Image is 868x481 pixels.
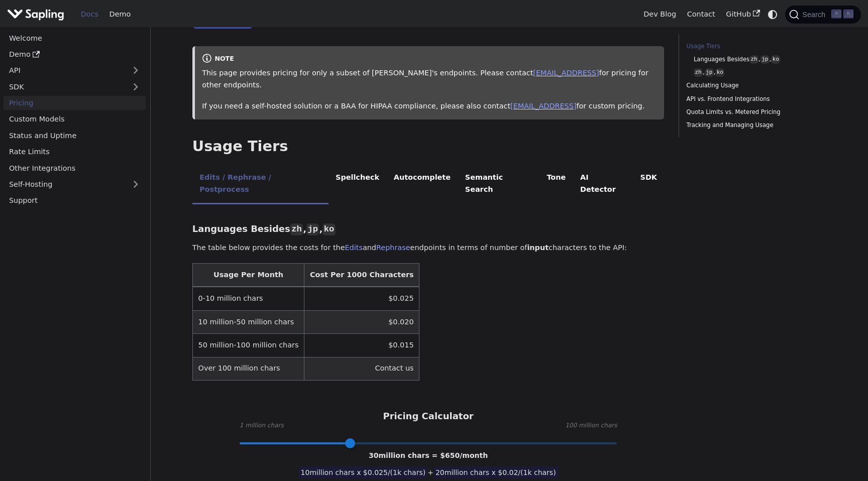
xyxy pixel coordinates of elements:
li: AI Detector [573,165,633,204]
kbd: K [843,10,853,19]
code: ko [715,68,724,77]
a: zh,jp,ko [694,68,819,77]
a: Quota Limits vs. Metered Pricing [687,107,823,117]
a: Rate Limits [4,145,146,159]
th: Cost Per 1000 Characters [304,264,419,287]
a: Welcome [4,31,146,45]
a: SDK [4,79,126,94]
a: API [4,63,126,78]
a: Docs [75,7,104,22]
button: Search (Command+K) [785,6,860,24]
a: Self-Hosting [4,177,146,192]
td: $0.025 [304,287,419,310]
code: ko [771,55,780,64]
td: Contact us [304,357,419,380]
li: Semantic Search [458,165,539,204]
span: 100 million chars [565,421,617,431]
img: Sapling.ai [7,7,64,22]
div: note [202,53,657,65]
li: Edits / Rephrase / Postprocess [192,165,329,204]
li: SDK [633,165,664,204]
h3: Languages Besides , , [192,223,665,235]
a: Custom Models [4,112,146,127]
p: The table below provides the costs for the and endpoints in terms of number of characters to the ... [192,242,665,254]
a: Demo [4,47,146,62]
a: Demo [104,7,136,22]
a: Pricing [4,96,146,110]
a: Languages Besideszh,jp,ko [694,55,819,64]
a: API vs. Frontend Integrations [687,94,823,104]
code: jp [705,68,714,77]
span: 30 million chars = $ 650 /month [369,451,488,459]
p: If you need a self-hosted solution or a BAA for HIPAA compliance, please also contact for custom ... [202,100,657,112]
h2: Usage Tiers [192,138,665,156]
span: 1 million chars [240,421,284,431]
code: zh [694,68,703,77]
a: Calculating Usage [687,81,823,90]
th: Usage Per Month [192,264,304,287]
td: $0.015 [304,334,419,357]
li: Tone [539,165,573,204]
li: Spellcheck [329,165,387,204]
button: Switch between dark and light mode (currently system mode) [766,7,780,22]
p: This page provides pricing for only a subset of [PERSON_NAME]'s endpoints. Please contact for pri... [202,67,657,91]
h3: Pricing Calculator [383,411,473,422]
td: 50 million-100 million chars [192,334,304,357]
code: jp [306,223,319,235]
code: ko [322,223,335,235]
button: Expand sidebar category 'API' [126,63,146,78]
code: jp [761,55,770,64]
a: Tracking and Managing Usage [687,121,823,130]
a: Status and Uptime [4,128,146,143]
kbd: ⌘ [831,10,841,19]
span: 10 million chars x $ 0.025 /(1k chars) [299,466,428,478]
span: Search [799,11,831,19]
td: 10 million-50 million chars [192,310,304,333]
code: zh [290,223,303,235]
td: Over 100 million chars [192,357,304,380]
span: 20 million chars x $ 0.02 /(1k chars) [433,466,558,478]
button: Expand sidebar category 'SDK' [126,79,146,94]
a: Contact [682,7,721,22]
li: Autocomplete [386,165,458,204]
a: [EMAIL_ADDRESS] [510,102,576,110]
a: Sapling.ai [7,7,68,22]
a: Dev Blog [638,7,681,22]
a: GitHub [720,7,765,22]
code: zh [749,55,758,64]
td: $0.020 [304,310,419,333]
span: + [427,468,433,476]
a: Rephrase [376,244,410,252]
a: [EMAIL_ADDRESS] [533,69,599,77]
strong: input [527,244,549,252]
a: Edits [345,244,363,252]
td: 0-10 million chars [192,287,304,310]
a: Support [4,193,146,208]
a: Other Integrations [4,161,146,175]
a: Usage Tiers [687,42,823,51]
